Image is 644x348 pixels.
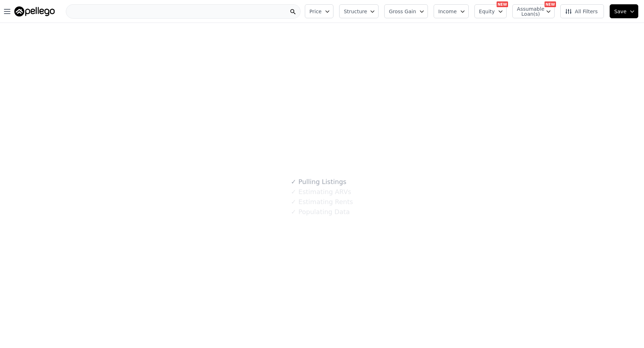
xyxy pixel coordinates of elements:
[291,208,296,216] span: ✓
[434,4,469,18] button: Income
[479,8,495,15] span: Equity
[291,197,353,207] div: Estimating Rents
[291,187,351,197] div: Estimating ARVs
[614,8,626,15] span: Save
[384,4,428,18] button: Gross Gain
[560,4,604,18] button: All Filters
[339,4,379,18] button: Structure
[291,198,296,206] span: ✓
[344,8,367,15] span: Structure
[512,4,555,18] button: Assumable Loan(s)
[309,8,322,15] span: Price
[291,207,350,217] div: Populating Data
[291,188,296,195] span: ✓
[610,4,638,18] button: Save
[305,4,333,18] button: Price
[14,6,55,16] img: Pellego
[438,8,457,15] span: Income
[517,6,540,16] span: Assumable Loan(s)
[497,1,508,7] div: NEW
[291,177,346,187] div: Pulling Listings
[565,8,598,15] span: All Filters
[291,178,296,185] span: ✓
[545,1,556,7] div: NEW
[474,4,507,18] button: Equity
[389,8,416,15] span: Gross Gain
